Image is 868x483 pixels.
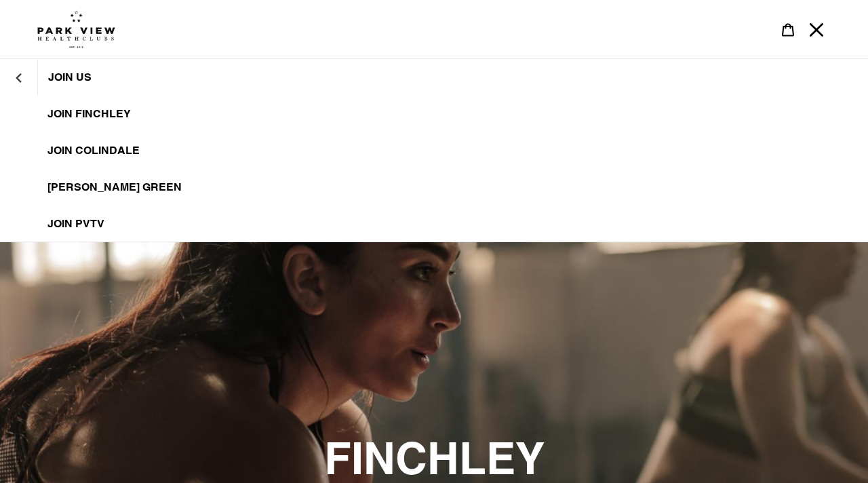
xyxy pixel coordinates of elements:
span: JOIN Colindale [47,144,140,157]
button: Menu [802,15,831,44]
span: [PERSON_NAME] Green [47,180,182,194]
span: JOIN PVTV [47,217,104,231]
span: JOIN FINCHLEY [47,107,131,121]
img: Park view health clubs is a gym near you. [37,10,115,48]
span: JOIN US [48,71,92,84]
